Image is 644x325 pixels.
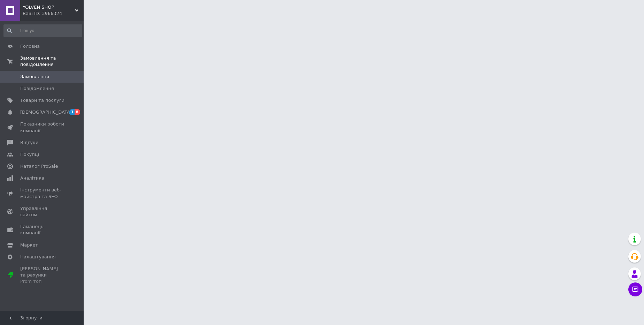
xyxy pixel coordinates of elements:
span: [PERSON_NAME] та рахунки [20,266,64,285]
span: Замовлення та повідомлення [20,55,84,68]
span: Гаманець компанії [20,224,64,236]
span: Товари та послуги [20,97,64,104]
button: Чат з покупцем [628,282,642,296]
span: Налаштування [20,254,56,260]
span: Головна [20,43,40,50]
span: Маркет [20,242,38,248]
div: Prom топ [20,278,64,285]
span: Покупці [20,151,39,158]
input: Пошук [3,24,82,37]
div: Ваш ID: 3966324 [23,10,84,17]
span: Каталог ProSale [20,163,58,169]
span: Показники роботи компанії [20,121,64,134]
span: Інструменти веб-майстра та SEO [20,187,64,199]
span: Аналітика [20,175,44,181]
span: Управління сайтом [20,205,64,218]
span: [DEMOGRAPHIC_DATA] [20,109,72,115]
span: Замовлення [20,74,49,80]
span: Відгуки [20,139,38,146]
span: YOLVEN SHOP [23,4,75,10]
span: 8 [75,109,80,115]
span: 1 [69,109,75,115]
span: Повідомлення [20,85,54,92]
